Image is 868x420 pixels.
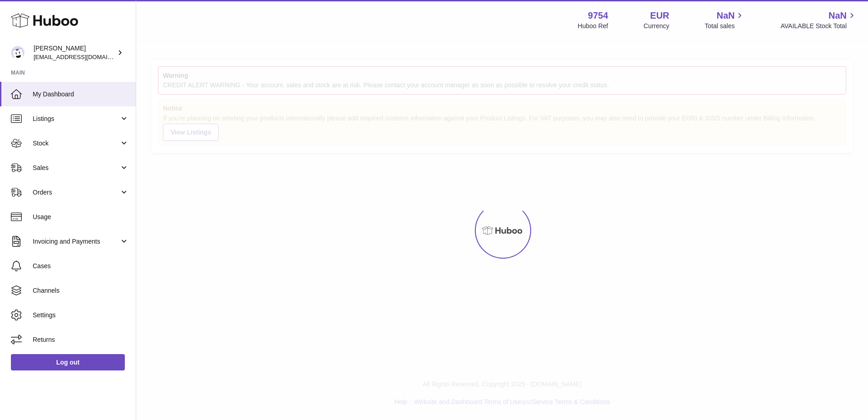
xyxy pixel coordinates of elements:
a: NaN Total sales [705,10,745,30]
a: Log out [11,354,125,370]
span: Stock [33,139,119,148]
span: Total sales [705,22,745,30]
span: Channels [33,286,129,295]
span: [EMAIL_ADDRESS][DOMAIN_NAME] [34,53,133,60]
a: NaN AVAILABLE Stock Total [780,10,857,30]
span: Sales [33,164,119,172]
span: My Dashboard [33,90,129,99]
div: [PERSON_NAME] [34,44,115,61]
span: NaN [716,10,735,22]
span: NaN [829,10,847,22]
div: Huboo Ref [578,22,608,30]
div: Currency [644,22,670,30]
span: Orders [33,188,119,197]
strong: EUR [650,10,669,22]
span: Listings [33,115,119,123]
span: Usage [33,213,129,221]
img: info@fieldsluxury.london [11,46,25,60]
span: AVAILABLE Stock Total [780,22,857,30]
span: Cases [33,262,129,270]
span: Returns [33,335,129,344]
strong: 9754 [588,10,608,22]
span: Settings [33,311,129,320]
span: Invoicing and Payments [33,237,119,246]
